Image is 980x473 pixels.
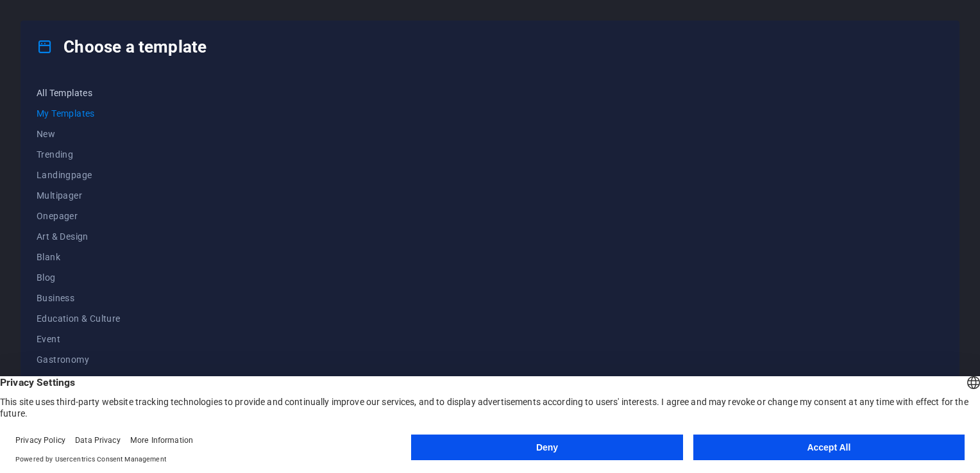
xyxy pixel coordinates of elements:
[37,170,121,180] span: Landingpage
[37,334,121,344] span: Event
[37,329,121,349] button: Event
[37,354,121,365] span: Gastronomy
[37,108,121,119] span: My Templates
[37,103,121,124] button: My Templates
[37,206,121,226] button: Onepager
[37,313,121,324] span: Education & Culture
[37,149,121,160] span: Trending
[37,252,121,262] span: Blank
[37,288,121,308] button: Business
[37,226,121,247] button: Art & Design
[37,231,121,242] span: Art & Design
[37,83,121,103] button: All Templates
[37,349,121,370] button: Gastronomy
[37,124,121,144] button: New
[37,375,121,385] span: Health
[37,190,121,201] span: Multipager
[37,272,121,283] span: Blog
[37,165,121,185] button: Landingpage
[37,308,121,329] button: Education & Culture
[37,88,121,98] span: All Templates
[37,370,121,390] button: Health
[37,144,121,165] button: Trending
[37,247,121,267] button: Blank
[37,293,121,303] span: Business
[37,211,121,221] span: Onepager
[37,185,121,206] button: Multipager
[37,267,121,288] button: Blog
[37,129,121,139] span: New
[37,37,207,57] h4: Choose a template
